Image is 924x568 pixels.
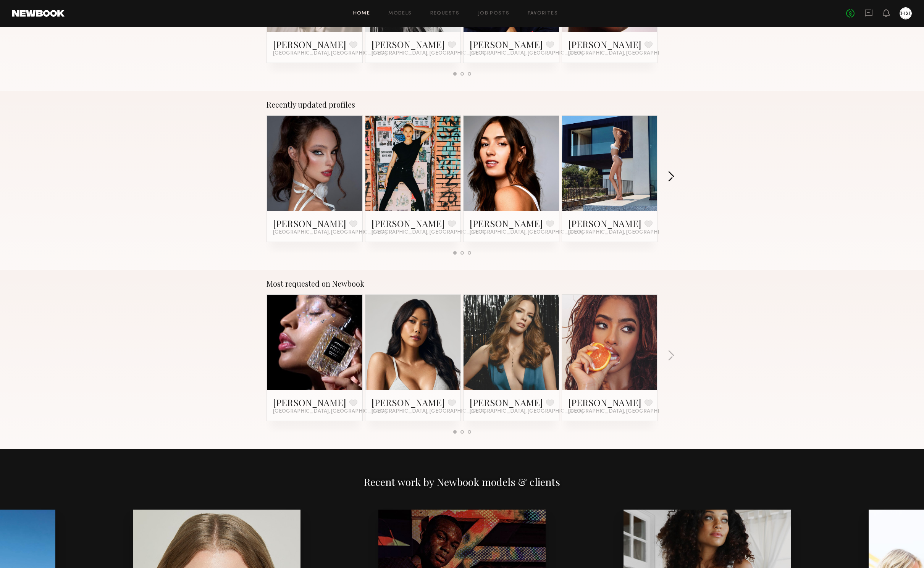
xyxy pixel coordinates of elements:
[470,408,583,415] span: [GEOGRAPHIC_DATA], [GEOGRAPHIC_DATA]
[273,396,346,408] a: [PERSON_NAME]
[267,279,657,288] div: Most requested on Newbook
[372,229,485,236] span: [GEOGRAPHIC_DATA], [GEOGRAPHIC_DATA]
[568,229,682,236] span: [GEOGRAPHIC_DATA], [GEOGRAPHIC_DATA]
[273,408,387,415] span: [GEOGRAPHIC_DATA], [GEOGRAPHIC_DATA]
[273,50,387,56] span: [GEOGRAPHIC_DATA], [GEOGRAPHIC_DATA]
[568,408,682,415] span: [GEOGRAPHIC_DATA], [GEOGRAPHIC_DATA]
[388,11,412,16] a: Models
[470,229,583,236] span: [GEOGRAPHIC_DATA], [GEOGRAPHIC_DATA]
[372,50,485,56] span: [GEOGRAPHIC_DATA], [GEOGRAPHIC_DATA]
[372,408,485,415] span: [GEOGRAPHIC_DATA], [GEOGRAPHIC_DATA]
[353,11,370,16] a: Home
[430,11,460,16] a: Requests
[568,50,682,56] span: [GEOGRAPHIC_DATA], [GEOGRAPHIC_DATA]
[470,217,543,229] a: [PERSON_NAME]
[478,11,510,16] a: Job Posts
[470,38,543,50] a: [PERSON_NAME]
[528,11,558,16] a: Favorites
[372,217,445,229] a: [PERSON_NAME]
[273,217,346,229] a: [PERSON_NAME]
[470,50,583,56] span: [GEOGRAPHIC_DATA], [GEOGRAPHIC_DATA]
[568,396,641,408] a: [PERSON_NAME]
[568,217,641,229] a: [PERSON_NAME]
[372,38,445,50] a: [PERSON_NAME]
[470,396,543,408] a: [PERSON_NAME]
[273,38,346,50] a: [PERSON_NAME]
[273,229,387,236] span: [GEOGRAPHIC_DATA], [GEOGRAPHIC_DATA]
[267,100,657,109] div: Recently updated profiles
[568,38,641,50] a: [PERSON_NAME]
[372,396,445,408] a: [PERSON_NAME]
